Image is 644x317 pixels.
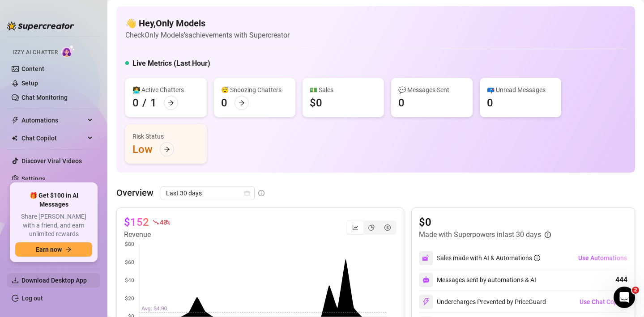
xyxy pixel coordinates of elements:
[578,251,627,265] button: Use Automations
[310,96,322,110] div: $0
[419,295,546,309] div: Undercharges Prevented by PriceGuard
[124,215,149,229] article: $152
[164,146,170,152] span: arrow-right
[166,186,249,200] span: Last 30 days
[12,117,19,124] span: thunderbolt
[398,85,465,95] div: 💬 Messages Sent
[132,85,200,95] div: 👩‍💻 Active Chatters
[419,229,541,240] article: Made with Superpowers in last 30 days
[7,21,74,30] img: logo-BBDzfeDw.svg
[61,45,75,58] img: AI Chatter
[160,218,170,226] span: 40 %
[352,224,358,231] span: line-chart
[21,94,68,101] a: Chat Monitoring
[21,113,85,127] span: Automations
[398,96,405,110] div: 0
[258,190,264,196] span: info-circle
[437,253,540,263] div: Sales made with AI & Automations
[545,232,551,238] span: info-circle
[422,254,430,262] img: svg%3e
[132,96,139,110] div: 0
[168,100,174,106] span: arrow-right
[21,157,82,165] a: Discover Viral Videos
[615,275,627,285] div: 444
[65,246,72,253] span: arrow-right
[21,277,87,284] span: Download Desktop App
[21,65,44,72] a: Content
[116,186,154,199] article: Overview
[12,277,19,284] span: download
[384,224,391,231] span: dollar-circle
[578,254,627,262] span: Use Automations
[15,191,92,209] span: 🎁 Get $100 in AI Messages
[12,135,17,141] img: Chat Copilot
[422,298,430,306] img: svg%3e
[419,215,551,229] article: $0
[153,219,159,225] span: fall
[132,131,200,141] div: Risk Status
[21,175,45,182] a: Settings
[580,298,627,305] span: Use Chat Copilot
[125,30,290,41] article: Check Only Models's achievements with Supercreator
[132,58,210,69] h5: Live Metrics (Last Hour)
[125,17,290,30] h4: 👋 Hey, Only Models
[221,85,288,95] div: 😴 Snoozing Chatters
[346,220,397,235] div: segmented control
[244,190,250,196] span: calendar
[21,295,43,302] a: Log out
[15,212,92,239] span: Share [PERSON_NAME] with a friend, and earn unlimited rewards
[579,295,627,309] button: Use Chat Copilot
[419,273,536,287] div: Messages sent by automations & AI
[422,276,430,283] img: svg%3e
[21,80,38,87] a: Setup
[221,96,227,110] div: 0
[614,287,635,308] iframe: Intercom live chat
[13,48,58,57] span: Izzy AI Chatter
[487,96,493,110] div: 0
[36,246,62,253] span: Earn now
[534,255,540,261] span: info-circle
[150,96,157,110] div: 1
[632,287,639,294] span: 2
[310,85,377,95] div: 💵 Sales
[15,242,92,257] button: Earn nowarrow-right
[487,85,554,95] div: 📪 Unread Messages
[124,229,170,240] article: Revenue
[239,100,245,106] span: arrow-right
[21,131,85,145] span: Chat Copilot
[368,224,375,231] span: pie-chart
